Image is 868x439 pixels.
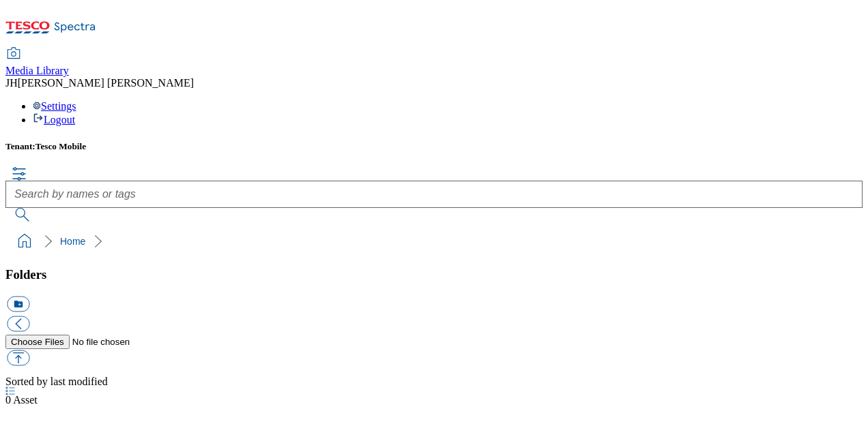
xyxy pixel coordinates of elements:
a: Logout [33,114,75,125]
a: home [14,230,35,252]
input: Search by names or tags [5,181,863,208]
a: Home [60,236,85,247]
h5: Tenant: [5,141,863,152]
span: Media Library [5,65,69,76]
span: Sorted by last modified [5,376,108,387]
nav: breadcrumb [5,228,863,254]
span: Tesco Mobile [35,141,86,151]
span: [PERSON_NAME] [PERSON_NAME] [18,77,194,89]
a: Settings [33,100,76,112]
span: Asset [5,394,38,406]
span: JH [5,77,18,89]
a: Media Library [5,48,69,77]
h3: Folders [5,267,863,282]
